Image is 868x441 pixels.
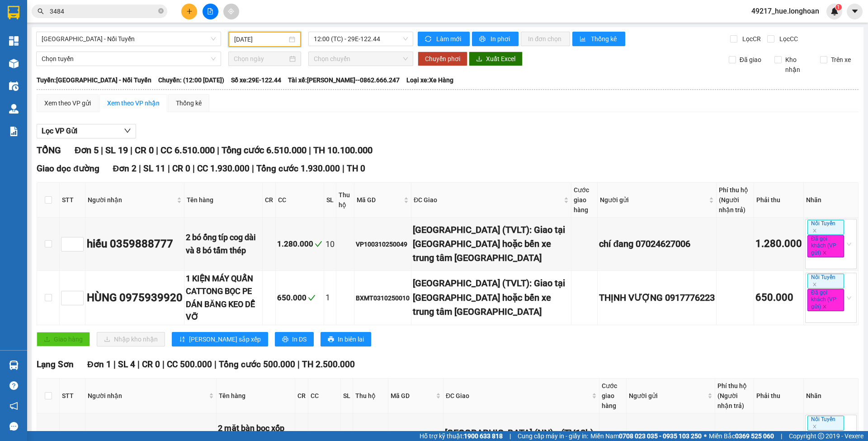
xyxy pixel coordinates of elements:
button: plus [181,4,197,19]
span: close-circle [158,8,164,14]
span: Mã GD [357,195,402,205]
span: check [315,240,322,248]
span: CC 500.000 [167,359,212,370]
span: CR 0 [135,145,154,156]
th: CC [276,183,324,218]
span: In DS [292,334,307,344]
img: warehouse-icon [9,360,19,370]
span: down [124,127,131,134]
span: [PERSON_NAME] sắp xếp [189,334,261,344]
span: | [509,431,511,441]
span: Cung cấp máy in - giấy in: [518,431,588,441]
span: | [113,359,116,370]
span: sync [425,36,433,43]
span: ⚪️ [704,434,707,438]
b: Tuyến: [GEOGRAPHIC_DATA] - Nối Tuyến [37,76,151,84]
th: SL [341,379,353,413]
span: sort-ascending [179,336,185,343]
span: close [822,304,827,309]
span: | [342,163,344,174]
span: CR 0 [172,163,190,174]
span: Đơn 1 [87,359,111,370]
button: uploadGiao hàng [37,332,90,346]
span: bar-chart [580,36,587,43]
img: solution-icon [9,127,19,136]
span: Chọn tuyến [42,52,216,66]
div: Xem theo VP gửi [44,98,91,108]
button: sort-ascending[PERSON_NAME] sắp xếp [172,332,268,346]
span: Làm mới [436,34,462,44]
th: SL [324,183,336,218]
span: close [822,251,827,255]
th: STT [60,379,85,413]
input: 07/10/2025 [234,34,287,44]
span: Đơn 2 [113,163,137,174]
span: | [168,163,170,174]
div: HÙNG 0975939920 [87,289,183,307]
th: Tên hàng [217,379,295,413]
span: | [193,163,195,174]
th: Thu hộ [336,183,354,218]
span: Tổng cước 1.930.000 [256,163,340,174]
span: Người gửi [629,391,706,401]
div: BXMT0310250010 [356,293,410,303]
span: | [162,359,165,370]
input: Tìm tên, số ĐT hoặc mã đơn [50,6,156,16]
th: Tên hàng [184,183,263,218]
span: check [308,294,316,302]
span: Nối Tuyến [807,416,844,431]
span: download [476,56,482,63]
sup: 1 [835,4,842,10]
span: ĐC Giao [446,391,590,401]
th: Thu hộ [353,379,388,413]
span: close-circle [158,7,164,16]
span: Lọc VP Gửi [42,125,77,137]
div: 1 [325,291,335,304]
strong: 0708 023 035 - 0935 103 250 [619,432,702,440]
th: CR [295,379,308,413]
span: ĐC Giao [414,195,562,205]
span: Kho nhận [782,55,813,75]
button: printerIn biên lai [321,332,371,346]
div: 1.280.000 [277,238,322,250]
th: Cước giao hàng [571,183,598,218]
span: | [137,359,140,370]
img: warehouse-icon [9,81,19,91]
span: SL 19 [105,145,128,156]
span: Số xe: 29E-122.44 [231,75,281,85]
span: CC 1.930.000 [197,163,250,174]
div: chí đang 07024627006 [599,237,715,251]
td: BXMT0310250010 [354,271,411,325]
span: SL 4 [118,359,135,370]
span: Người nhận [88,195,175,205]
span: printer [479,36,487,43]
span: search [38,8,44,14]
span: SL 11 [143,163,165,174]
span: close [812,282,817,287]
span: | [101,145,103,156]
span: Loại xe: Xe Hàng [406,75,453,85]
span: TH 10.100.000 [313,145,373,156]
span: Hà Nội - Nối Tuyến [42,32,216,46]
span: Tài xế: [PERSON_NAME]--0862.666.247 [288,75,400,85]
span: CC 6.510.000 [160,145,215,156]
input: Chọn ngày [234,54,288,64]
span: Nối Tuyến [807,220,844,235]
div: Thống kê [176,98,202,108]
button: printerIn phơi [472,32,519,46]
th: Phí thu hộ (Người nhận trả) [715,379,754,413]
span: Hỗ trợ kỹ thuật: [420,431,503,441]
button: file-add [203,4,218,19]
th: Phải thu [754,183,804,218]
div: 1.280.000 [755,236,802,252]
button: aim [223,4,239,19]
img: logo-vxr [8,6,19,19]
button: In đơn chọn [521,32,570,46]
div: THỊNH VƯỢNG 0917776223 [599,291,715,305]
span: | [214,359,217,370]
strong: 0369 525 060 [735,432,774,440]
img: dashboard-icon [9,36,19,46]
span: message [9,422,18,431]
th: Cước giao hàng [599,379,627,413]
span: Đã gọi khách (VP gửi) [807,235,844,257]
